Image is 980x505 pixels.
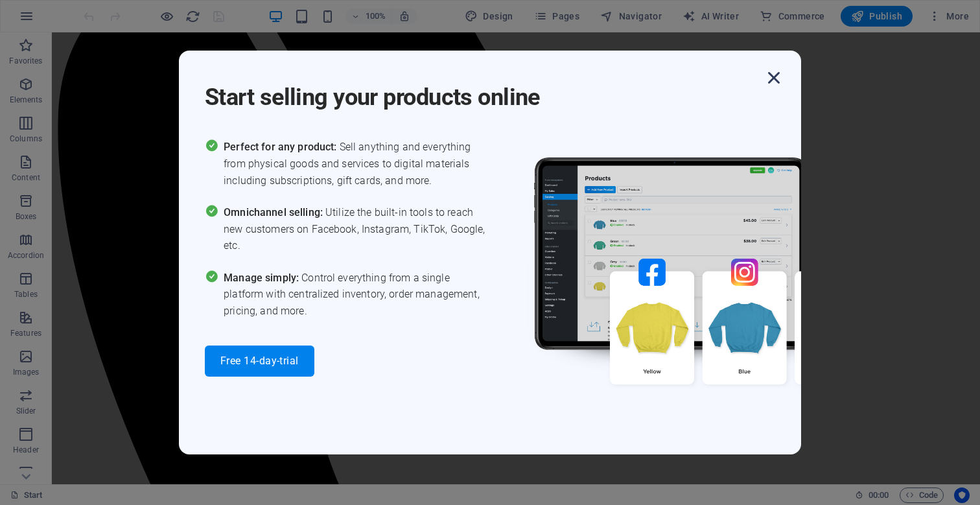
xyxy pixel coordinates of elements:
span: Manage simply: [224,272,301,284]
span: Utilize the built-in tools to reach new customers on Facebook, Instagram, TikTok, Google, etc. [224,204,490,254]
h1: Start selling your products online [205,66,762,113]
span: Control everything from a single platform with centralized inventory, order management, pricing, ... [224,270,490,320]
span: Free 14-day-trial [220,356,299,366]
img: promo_image.png [513,139,902,422]
button: Free 14-day-trial [205,346,314,377]
span: Sell anything and everything from physical goods and services to digital materials including subs... [224,139,490,189]
span: Omnichannel selling: [224,206,325,218]
span: Perfect for any product: [224,141,339,153]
